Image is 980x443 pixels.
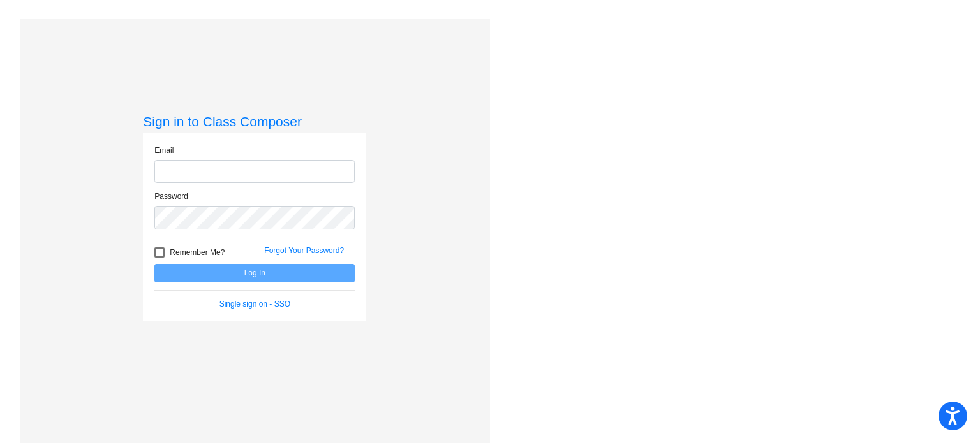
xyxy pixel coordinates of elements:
[170,245,225,260] span: Remember Me?
[143,113,366,129] h3: Sign in to Class Composer
[154,145,174,156] label: Email
[264,246,344,255] a: Forgot Your Password?
[154,191,188,202] label: Password
[154,264,355,282] button: Log In
[219,300,290,309] a: Single sign on - SSO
